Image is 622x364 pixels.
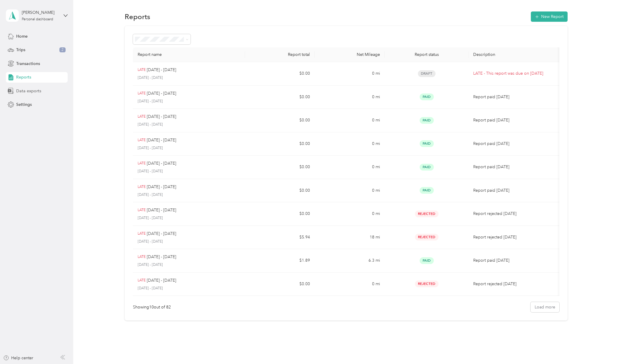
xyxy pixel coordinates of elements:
[138,67,146,73] p: LATE
[473,187,557,194] p: Report paid [DATE]
[147,277,176,284] p: [DATE] - [DATE]
[473,281,557,287] p: Report rejected [DATE]
[531,11,568,22] button: New Report
[245,109,315,132] td: $0.00
[420,117,434,124] span: Paid
[245,156,315,179] td: $0.00
[473,164,557,170] p: Report paid [DATE]
[147,67,176,73] p: [DATE] - [DATE]
[245,226,315,249] td: $5.94
[315,273,385,296] td: 0 mi
[420,93,434,100] span: Paid
[468,47,562,62] th: Description
[138,208,146,213] p: LATE
[315,109,385,132] td: 0 mi
[138,75,240,81] p: [DATE] - [DATE]
[315,86,385,109] td: 0 mi
[245,132,315,156] td: $0.00
[138,161,146,166] p: LATE
[420,140,434,147] span: Paid
[138,286,240,291] p: [DATE] - [DATE]
[245,202,315,226] td: $0.00
[22,9,59,16] div: [PERSON_NAME]
[138,278,146,283] p: LATE
[138,216,240,221] p: [DATE] - [DATE]
[245,249,315,273] td: $1.89
[473,141,557,147] p: Report paid [DATE]
[147,231,176,237] p: [DATE] - [DATE]
[245,86,315,109] td: $0.00
[147,254,176,260] p: [DATE] - [DATE]
[22,18,53,21] div: Personal dashboard
[420,257,434,264] span: Paid
[16,101,32,108] span: Settings
[138,169,240,174] p: [DATE] - [DATE]
[473,70,557,77] p: LATE - This report was due on [DATE]
[147,207,176,213] p: [DATE] - [DATE]
[420,164,434,171] span: Paid
[125,14,150,20] h1: Reports
[138,239,240,244] p: [DATE] - [DATE]
[531,302,559,312] button: Load more
[315,226,385,249] td: 18 mi
[138,254,146,260] p: LATE
[138,122,240,127] p: [DATE] - [DATE]
[147,113,176,120] p: [DATE] - [DATE]
[315,202,385,226] td: 0 mi
[138,146,240,151] p: [DATE] - [DATE]
[16,61,40,67] span: Transactions
[16,33,28,39] span: Home
[315,47,385,62] th: Net Mileage
[138,99,240,104] p: [DATE] - [DATE]
[138,192,240,198] p: [DATE] - [DATE]
[418,70,436,77] span: Draft
[415,280,438,287] span: Rejected
[315,62,385,86] td: 0 mi
[133,47,245,62] th: Report name
[147,137,176,143] p: [DATE] - [DATE]
[138,231,146,236] p: LATE
[473,94,557,100] p: Report paid [DATE]
[315,179,385,203] td: 0 mi
[245,273,315,296] td: $0.00
[16,74,31,80] span: Reports
[138,138,146,143] p: LATE
[138,262,240,268] p: [DATE] - [DATE]
[473,234,557,241] p: Report rejected [DATE]
[245,62,315,86] td: $0.00
[16,47,25,53] span: Trips
[147,90,176,97] p: [DATE] - [DATE]
[245,47,315,62] th: Report total
[589,331,622,364] iframe: Everlance-gr Chat Button Frame
[315,156,385,179] td: 0 mi
[473,211,557,217] p: Report rejected [DATE]
[315,249,385,273] td: 6.3 mi
[138,184,146,190] p: LATE
[315,132,385,156] td: 0 mi
[415,211,438,217] span: Rejected
[16,88,41,94] span: Data exports
[133,304,171,310] div: Showing 10 out of 82
[420,187,434,194] span: Paid
[245,179,315,203] td: $0.00
[147,184,176,190] p: [DATE] - [DATE]
[415,234,438,241] span: Rejected
[473,257,557,264] p: Report paid [DATE]
[473,117,557,123] p: Report paid [DATE]
[138,114,146,119] p: LATE
[3,355,33,361] button: Help center
[59,47,66,53] span: 2
[147,160,176,167] p: [DATE] - [DATE]
[389,52,464,57] div: Report status
[138,91,146,96] p: LATE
